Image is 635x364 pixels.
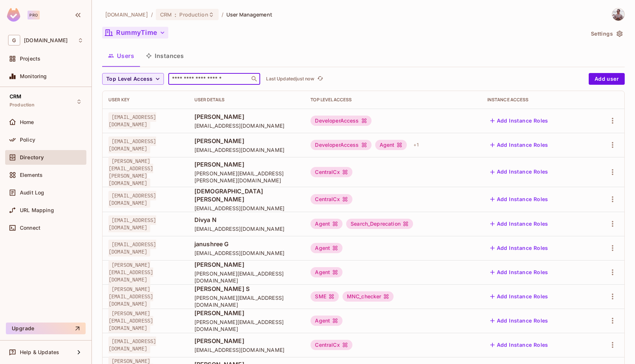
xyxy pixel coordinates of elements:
[102,27,168,39] button: RummyTime
[316,74,324,83] button: refresh
[589,73,625,85] button: Add user
[487,291,551,302] button: Add Instance Roles
[106,74,153,84] span: Top Level Access
[194,285,299,293] span: [PERSON_NAME] S
[108,260,153,284] span: [PERSON_NAME][EMAIL_ADDRESS][DOMAIN_NAME]
[342,291,394,302] div: MNC_checker
[8,35,20,45] span: G
[108,156,153,188] span: [PERSON_NAME][EMAIL_ADDRESS][PERSON_NAME][DOMAIN_NAME]
[10,94,21,99] span: CRM
[194,270,299,284] span: [PERSON_NAME][EMAIL_ADDRESS][DOMAIN_NAME]
[487,193,551,205] button: Add Instance Roles
[487,115,551,127] button: Add Instance Roles
[487,166,551,178] button: Add Instance Roles
[194,337,299,345] span: [PERSON_NAME]
[311,167,352,177] div: CentralCx
[20,137,35,143] span: Policy
[194,240,299,248] span: janushree G
[375,140,407,150] div: Agent
[179,11,208,18] span: Production
[194,250,299,256] span: [EMAIL_ADDRESS][DOMAIN_NAME]
[588,28,625,40] button: Settings
[20,207,54,213] span: URL Mapping
[194,187,299,203] span: [DEMOGRAPHIC_DATA][PERSON_NAME]
[151,11,153,18] li: /
[487,218,551,230] button: Add Instance Roles
[194,146,299,153] span: [EMAIL_ADDRESS][DOMAIN_NAME]
[20,172,43,178] span: Elements
[311,219,342,229] div: Agent
[311,340,352,350] div: CentralCx
[108,215,156,232] span: [EMAIL_ADDRESS][DOMAIN_NAME]
[612,8,624,21] img: Madhu Babu
[487,266,551,278] button: Add Instance Roles
[20,190,44,196] span: Audit Log
[194,294,299,308] span: [PERSON_NAME][EMAIL_ADDRESS][DOMAIN_NAME]
[102,73,164,85] button: Top Level Access
[194,309,299,317] span: [PERSON_NAME]
[487,139,551,151] button: Add Instance Roles
[487,242,551,254] button: Add Instance Roles
[108,97,183,103] div: User Key
[194,216,299,224] span: Divya N
[410,139,421,151] div: + 1
[108,136,156,153] span: [EMAIL_ADDRESS][DOMAIN_NAME]
[20,154,44,160] span: Directory
[108,309,153,333] span: [PERSON_NAME][EMAIL_ADDRESS][DOMAIN_NAME]
[311,140,371,150] div: DeveloperAccess
[194,122,299,129] span: [EMAIL_ADDRESS][DOMAIN_NAME]
[108,112,156,129] span: [EMAIL_ADDRESS][DOMAIN_NAME]
[311,316,342,326] div: Agent
[194,205,299,212] span: [EMAIL_ADDRESS][DOMAIN_NAME]
[194,318,299,332] span: [PERSON_NAME][EMAIL_ADDRESS][DOMAIN_NAME]
[194,113,299,121] span: [PERSON_NAME]
[194,346,299,353] span: [EMAIL_ADDRESS][DOMAIN_NAME]
[105,11,148,18] span: the active workspace
[20,225,40,231] span: Connect
[311,97,475,103] div: Top Level Access
[108,240,156,256] span: [EMAIL_ADDRESS][DOMAIN_NAME]
[222,11,223,18] li: /
[10,102,35,108] span: Production
[24,37,68,43] span: Workspace: gameskraft.com
[266,76,314,82] p: Last Updated just now
[108,284,153,309] span: [PERSON_NAME][EMAIL_ADDRESS][DOMAIN_NAME]
[311,267,342,277] div: Agent
[140,47,190,65] button: Instances
[28,11,40,19] div: Pro
[20,349,59,355] span: Help & Updates
[311,243,342,253] div: Agent
[160,11,172,18] span: CRM
[487,339,551,351] button: Add Instance Roles
[194,261,299,269] span: [PERSON_NAME]
[317,75,323,83] span: refresh
[20,73,47,79] span: Monitoring
[20,119,34,125] span: Home
[194,225,299,232] span: [EMAIL_ADDRESS][DOMAIN_NAME]
[346,219,413,229] div: Search_Deprecation
[102,47,140,65] button: Users
[6,323,86,334] button: Upgrade
[194,170,299,184] span: [PERSON_NAME][EMAIL_ADDRESS][PERSON_NAME][DOMAIN_NAME]
[194,160,299,168] span: [PERSON_NAME]
[194,97,299,103] div: User Details
[108,336,156,353] span: [EMAIL_ADDRESS][DOMAIN_NAME]
[311,291,338,302] div: SME
[174,12,177,18] span: :
[194,137,299,145] span: [PERSON_NAME]
[20,56,40,62] span: Projects
[487,315,551,327] button: Add Instance Roles
[311,116,371,126] div: DeveloperAccess
[108,191,156,208] span: [EMAIL_ADDRESS][DOMAIN_NAME]
[7,8,20,22] img: SReyMgAAAABJRU5ErkJggg==
[487,97,585,103] div: Instance Access
[226,11,272,18] span: User Management
[311,194,352,204] div: CentralCx
[314,74,324,83] span: Click to refresh data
